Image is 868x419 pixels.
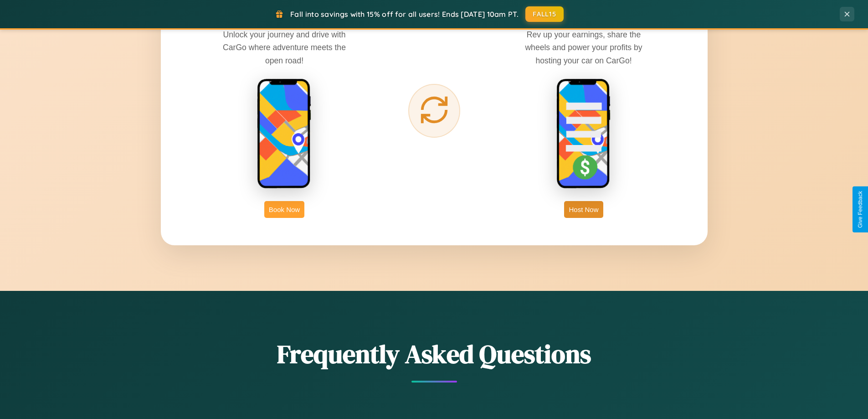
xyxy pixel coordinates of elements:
p: Unlock your journey and drive with CarGo where adventure meets the open road! [216,28,353,67]
img: rent phone [257,78,312,190]
span: Fall into savings with 15% off for all users! Ends [DATE] 10am PT. [290,10,519,19]
button: FALL15 [525,6,564,22]
button: Book Now [264,201,304,218]
h2: Frequently Asked Questions [161,336,708,372]
p: Rev up your earnings, share the wheels and power your profits by hosting your car on CarGo! [515,28,652,67]
button: Host Now [564,201,603,218]
div: Give Feedback [857,191,863,228]
img: host phone [556,78,611,190]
